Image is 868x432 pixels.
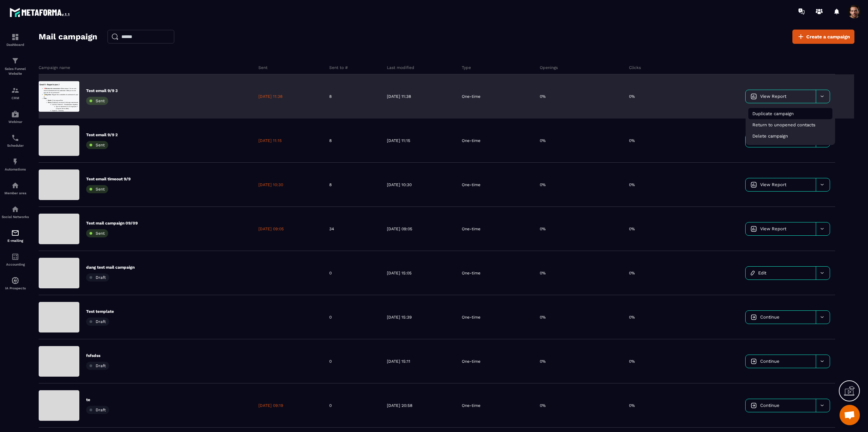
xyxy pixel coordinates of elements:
[39,30,97,43] h2: Mail campaign
[462,359,480,364] p: One-time
[540,94,546,99] p: 0%
[751,271,755,275] img: icon
[751,402,757,409] img: icon
[629,270,635,276] p: 0%
[2,96,29,100] p: CRM
[629,226,635,232] p: 0%
[329,359,332,364] p: 0
[2,43,29,47] p: Dashboard
[746,178,816,191] a: View Report
[2,152,29,176] a: automationsautomationsAutomations
[86,220,138,226] p: Test mail campaign 09/09
[11,229,19,237] img: email
[44,74,132,94] li: Coût de l’inaction - Visualisation négative
[258,138,282,143] p: [DATE] 11:15
[760,226,786,231] span: View Report
[329,94,332,99] p: 8
[2,105,29,129] a: automationsautomationsWebinar
[11,57,19,65] img: formation
[540,226,546,232] p: 0%
[462,65,471,70] p: Type
[752,122,815,127] span: Return to unopened contacts
[2,52,29,81] a: formationformationSales Funnel Website
[629,359,635,364] p: 0%
[96,187,105,192] span: Sent
[760,403,780,408] span: Continue
[751,314,757,320] img: icon
[2,215,29,219] p: Social Networks
[329,65,348,70] p: Sent to #
[96,231,105,236] span: Sent
[2,28,29,52] a: formationformationDashboard
[629,65,641,70] p: Clicks
[2,239,29,242] p: E-mailing
[387,314,412,320] p: [DATE] 15:39
[31,68,43,74] strong: Story
[2,120,29,124] p: Webinar
[540,403,546,408] p: 0%
[329,138,332,143] p: 8
[11,276,19,285] img: automations
[462,314,480,320] p: One-time
[2,81,29,105] a: formationformationCRM
[31,68,132,141] li: : Expliquer pourquoi il doit agir maintenant
[96,143,105,147] span: Sent
[86,132,118,138] p: Test email 9/9 2
[462,182,480,187] p: One-time
[629,314,635,320] p: 0%
[31,61,132,68] li: : C’est aujourd’hui.
[387,403,412,408] p: [DATE] 20:58
[11,134,19,142] img: scheduler
[760,314,780,320] span: Continue
[96,408,106,412] span: Draft
[387,270,412,276] p: [DATE] 15:05
[540,65,558,70] p: Openings
[462,226,480,232] p: One-time
[329,403,332,408] p: 0
[2,200,29,224] a: social-networksocial-networkSocial Networks
[751,93,757,100] img: icon
[760,94,786,99] span: View Report
[329,314,332,320] p: 0
[329,270,332,276] p: 0
[11,110,19,118] img: automations
[23,21,72,27] strong: Niveau de conscience
[258,65,268,70] p: Sent
[387,182,412,187] p: [DATE] 10:30
[17,41,132,54] li: 🥇 : Rappel des modalités du webinaire le jour J.
[17,21,132,41] li: 🧠 : Most-aware “
[751,226,757,232] img: icon
[387,65,414,70] p: Last modified
[86,353,109,358] p: fsfsdss
[96,363,106,368] span: Draft
[746,399,816,412] a: Continue
[751,358,757,364] img: icon
[840,405,860,425] div: Mở cuộc trò chuyện
[462,94,480,99] p: One-time
[329,182,332,187] p: 8
[540,182,546,187] p: 0%
[387,359,410,364] p: [DATE] 15:11
[2,144,29,147] p: Scheduler
[258,403,283,408] p: [DATE] 09:19
[751,182,757,188] img: icon
[752,111,794,116] span: Duplicate campaign
[760,182,786,187] span: View Report
[540,314,546,320] p: 0%
[746,311,816,324] a: Continue
[760,359,780,364] span: Continue
[2,286,29,290] p: IA Prospects
[3,9,132,16] h3: Email 5 - Rappel le jour J
[96,319,106,324] span: Draft
[806,33,850,40] span: Create a campaign
[329,226,334,232] p: 34
[86,265,135,270] p: dang test mail campaign
[11,158,19,166] img: automations
[11,86,19,94] img: formation
[11,253,19,261] img: accountant
[11,205,19,213] img: social-network
[387,94,411,99] p: [DATE] 11:38
[86,309,114,314] p: Test template
[462,403,480,408] p: One-time
[462,270,480,276] p: One-time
